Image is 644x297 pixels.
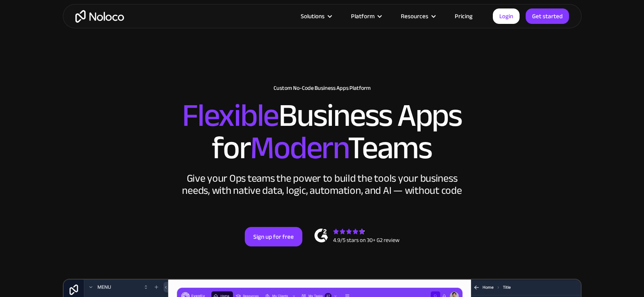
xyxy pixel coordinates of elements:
span: Modern [250,118,348,178]
a: Sign up for free [245,227,302,246]
a: Login [493,8,520,24]
a: Get started [526,8,569,24]
div: Give your Ops teams the power to build the tools your business needs, with native data, logic, au... [180,172,464,197]
div: Resources [391,11,445,21]
div: Solutions [301,11,325,21]
span: Flexible [182,85,278,146]
a: Pricing [445,11,483,21]
h2: Business Apps for Teams [71,100,573,164]
h1: Custom No-Code Business Apps Platform [71,85,573,91]
div: Platform [341,11,391,21]
div: Resources [401,11,428,21]
div: Platform [351,11,374,21]
div: Solutions [291,11,341,21]
a: home [75,10,124,23]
